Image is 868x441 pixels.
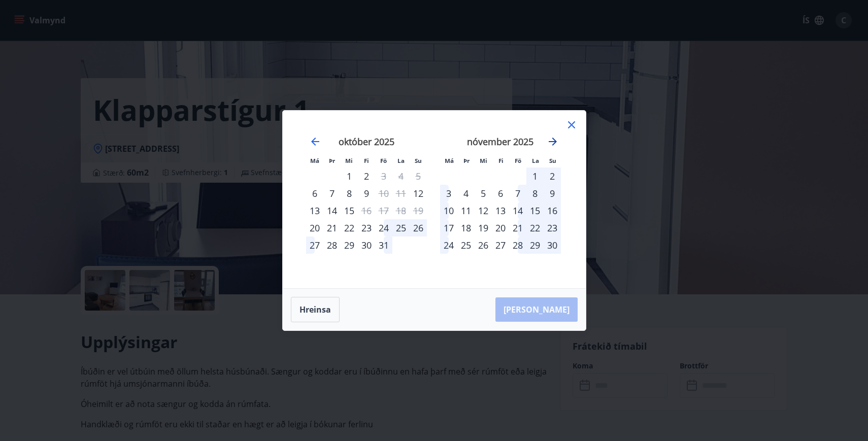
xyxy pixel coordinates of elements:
td: laugardagur, 15. nóvember 2025 [526,202,544,219]
td: sunnudagur, 9. nóvember 2025 [544,185,561,202]
td: þriðjudagur, 28. október 2025 [323,236,341,254]
td: mánudagur, 6. október 2025 [306,185,323,202]
div: Aðeins útritun í boði [375,167,392,185]
td: miðvikudagur, 19. nóvember 2025 [475,219,492,236]
td: laugardagur, 25. október 2025 [392,219,410,236]
div: 9 [358,185,375,202]
div: 6 [492,185,509,202]
td: sunnudagur, 2. nóvember 2025 [544,167,561,185]
small: Fi [498,157,504,164]
td: laugardagur, 8. nóvember 2025 [526,185,544,202]
div: 16 [544,202,561,219]
td: mánudagur, 20. október 2025 [306,219,323,236]
td: fimmtudagur, 23. október 2025 [358,219,375,236]
td: miðvikudagur, 8. október 2025 [341,185,358,202]
td: laugardagur, 22. nóvember 2025 [526,219,544,236]
small: Þr [463,157,470,164]
div: 9 [544,185,561,202]
td: föstudagur, 24. október 2025 [375,219,392,236]
div: Aðeins innritun í boði [306,219,323,236]
small: Má [310,157,319,164]
td: miðvikudagur, 29. október 2025 [341,236,358,254]
td: sunnudagur, 12. október 2025 [410,185,427,202]
div: Calendar [295,123,574,276]
div: 21 [323,219,341,236]
td: þriðjudagur, 14. október 2025 [323,202,341,219]
div: 7 [323,185,341,202]
div: 7 [509,185,526,202]
small: Su [415,157,422,164]
td: þriðjudagur, 4. nóvember 2025 [457,185,475,202]
td: þriðjudagur, 7. október 2025 [323,185,341,202]
div: 4 [457,185,475,202]
td: fimmtudagur, 6. nóvember 2025 [492,185,509,202]
div: 29 [526,236,544,254]
td: laugardagur, 1. nóvember 2025 [526,167,544,185]
small: Su [549,157,556,164]
div: 18 [457,219,475,236]
td: fimmtudagur, 20. nóvember 2025 [492,219,509,236]
div: 20 [492,219,509,236]
div: 22 [526,219,544,236]
div: 27 [492,236,509,254]
td: fimmtudagur, 13. nóvember 2025 [492,202,509,219]
small: Mi [480,157,487,164]
button: Hreinsa [291,297,340,322]
td: mánudagur, 10. nóvember 2025 [440,202,457,219]
td: mánudagur, 24. nóvember 2025 [440,236,457,254]
td: Not available. föstudagur, 17. október 2025 [375,202,392,219]
strong: október 2025 [339,135,394,148]
td: þriðjudagur, 11. nóvember 2025 [457,202,475,219]
td: miðvikudagur, 1. október 2025 [341,167,358,185]
div: 28 [323,236,341,254]
div: 30 [358,236,375,254]
div: 2 [544,167,561,185]
td: sunnudagur, 23. nóvember 2025 [544,219,561,236]
div: 13 [492,202,509,219]
td: Not available. sunnudagur, 19. október 2025 [410,202,427,219]
td: miðvikudagur, 22. október 2025 [341,219,358,236]
td: föstudagur, 21. nóvember 2025 [509,219,526,236]
td: mánudagur, 27. október 2025 [306,236,323,254]
div: 31 [375,236,392,254]
div: 1 [526,167,544,185]
div: Move forward to switch to the next month. [547,135,559,148]
div: 14 [509,202,526,219]
div: 15 [526,202,544,219]
div: 1 [341,167,358,185]
td: miðvikudagur, 12. nóvember 2025 [475,202,492,219]
small: Fi [364,157,369,164]
td: mánudagur, 3. nóvember 2025 [440,185,457,202]
div: 2 [358,167,375,185]
td: Not available. laugardagur, 11. október 2025 [392,185,410,202]
td: föstudagur, 31. október 2025 [375,236,392,254]
td: Not available. föstudagur, 3. október 2025 [375,167,392,185]
div: Aðeins innritun í boði [306,185,323,202]
td: fimmtudagur, 9. október 2025 [358,185,375,202]
td: sunnudagur, 16. nóvember 2025 [544,202,561,219]
small: Mi [345,157,353,164]
td: miðvikudagur, 26. nóvember 2025 [475,236,492,254]
div: 28 [509,236,526,254]
div: 5 [475,185,492,202]
div: 17 [440,219,457,236]
div: Move backward to switch to the previous month. [309,135,321,148]
div: 19 [475,219,492,236]
div: Aðeins innritun í boði [410,185,427,202]
div: 11 [457,202,475,219]
div: 8 [341,185,358,202]
td: Not available. laugardagur, 18. október 2025 [392,202,410,219]
div: 23 [544,219,561,236]
div: 8 [526,185,544,202]
div: 24 [375,219,392,236]
small: La [397,157,405,164]
div: 24 [440,236,457,254]
div: 10 [440,202,457,219]
div: 14 [323,202,341,219]
div: 23 [358,219,375,236]
td: mánudagur, 13. október 2025 [306,202,323,219]
div: Aðeins útritun í boði [358,202,375,219]
div: 29 [341,236,358,254]
td: föstudagur, 7. nóvember 2025 [509,185,526,202]
td: sunnudagur, 26. október 2025 [410,219,427,236]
